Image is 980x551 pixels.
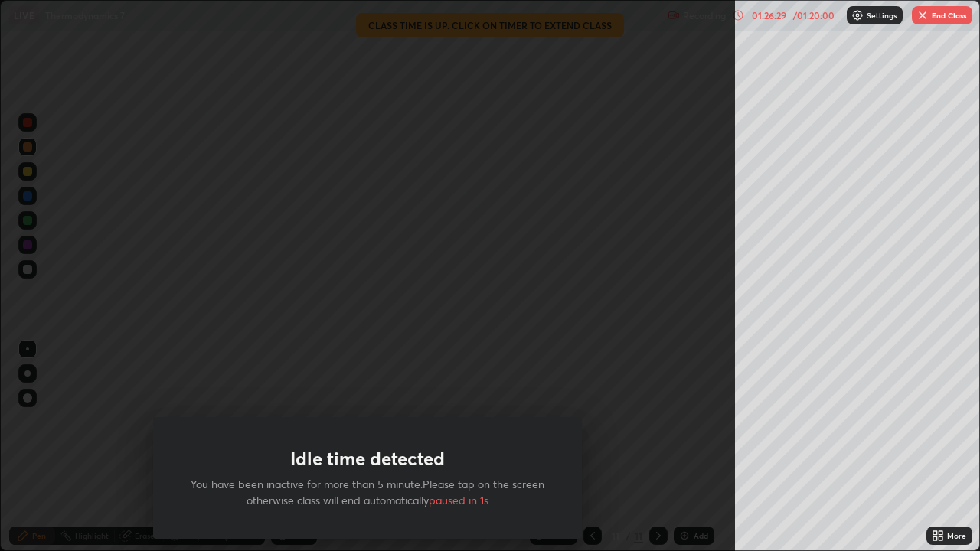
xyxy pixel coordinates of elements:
div: 01:26:29 [747,11,790,20]
img: end-class-cross [916,9,929,21]
button: End Class [912,6,972,24]
p: You have been inactive for more than 5 minute.Please tap on the screen otherwise class will end a... [190,476,545,508]
span: paused in 1s [429,493,488,507]
div: More [947,532,966,540]
div: / 01:20:00 [790,11,838,20]
p: Settings [867,11,897,19]
h1: Idle time detected [290,448,445,470]
img: class-settings-icons [851,9,864,21]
